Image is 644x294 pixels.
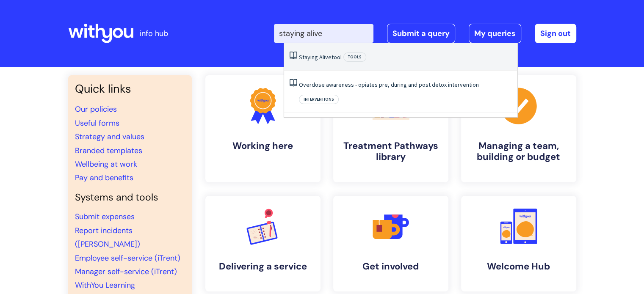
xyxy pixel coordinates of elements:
[75,159,137,169] a: Wellbeing at work
[299,95,339,104] span: Interventions
[468,261,569,272] h4: Welcome Hub
[461,75,576,182] a: Managing a team, building or budget
[212,261,314,272] h4: Delivering a service
[468,140,569,163] h4: Managing a team, building or budget
[340,261,442,272] h4: Get involved
[319,53,332,61] span: Alive
[75,118,119,128] a: Useful forms
[274,24,576,43] div: | -
[535,24,576,43] a: Sign out
[75,192,185,203] h4: Systems and tools
[75,146,142,156] a: Branded templates
[205,196,321,291] a: Delivering a service
[212,140,314,151] h4: Working here
[205,75,321,182] a: Working here
[75,225,140,249] a: Report incidents ([PERSON_NAME])
[299,53,318,61] span: Staying
[299,81,479,88] a: Overdose awareness - opiates pre, during and post detox intervention
[75,132,144,142] a: Strategy and values
[340,140,442,163] h4: Treatment Pathways library
[333,196,448,291] a: Get involved
[75,82,185,96] h3: Quick links
[140,27,168,40] p: info hub
[75,280,135,290] a: WithYou Learning
[333,75,448,182] a: Treatment Pathways library
[75,267,177,277] a: Manager self-service (iTrent)
[469,24,521,43] a: My queries
[461,196,576,291] a: Welcome Hub
[387,24,455,43] a: Submit a query
[75,253,180,263] a: Employee self-service (iTrent)
[75,173,133,183] a: Pay and benefits
[299,53,342,61] a: Staying Alivetool
[75,104,117,114] a: Our policies
[274,24,373,43] input: Search
[343,52,366,62] span: Tools
[75,212,135,222] a: Submit expenses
